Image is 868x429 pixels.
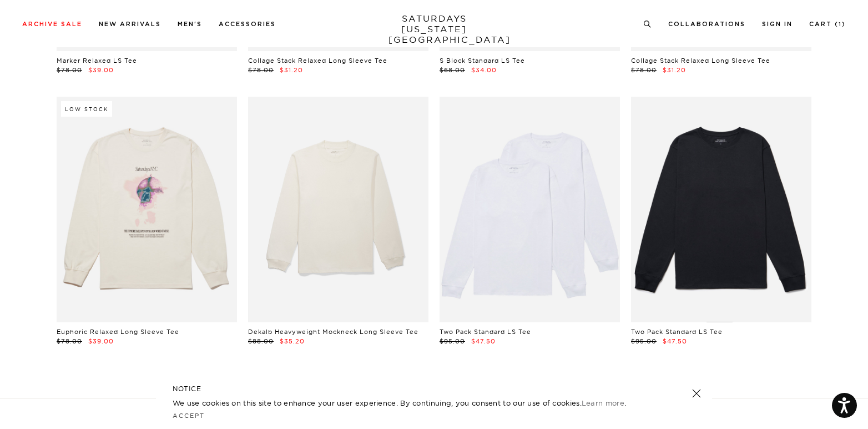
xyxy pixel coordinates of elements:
a: Accessories [219,21,276,27]
span: $78.00 [57,337,82,345]
h5: NOTICE [173,384,695,394]
span: $35.20 [280,337,305,345]
a: Learn more [582,398,624,407]
a: Dekalb Heavyweight Mockneck Long Sleeve Tee [248,328,418,336]
span: $39.00 [88,66,114,74]
span: $78.00 [631,66,657,74]
div: Low Stock [61,101,112,117]
a: Marker Relaxed LS Tee [57,57,137,64]
a: Cart (1) [809,21,846,27]
span: $95.00 [440,337,465,345]
span: $95.00 [631,337,657,345]
a: S Block Standard LS Tee [440,57,525,64]
span: $47.50 [471,337,496,345]
span: $68.00 [440,66,465,74]
a: Collage Stack Relaxed Long Sleeve Tee [248,57,387,64]
a: Sign In [762,21,793,27]
span: $78.00 [57,66,82,74]
span: $34.00 [471,66,497,74]
a: Men's [178,21,202,27]
span: $47.50 [663,337,687,345]
a: Accept [173,412,205,420]
a: Archive Sale [22,21,82,27]
a: Two Pack Standard LS Tee [631,328,723,336]
a: Two Pack Standard LS Tee [440,328,531,336]
a: New Arrivals [99,21,161,27]
small: 1 [839,22,842,27]
span: $31.20 [663,66,686,74]
a: Collaborations [668,21,745,27]
span: $39.00 [88,337,114,345]
a: SATURDAYS[US_STATE][GEOGRAPHIC_DATA] [388,13,480,45]
span: $31.20 [280,66,303,74]
span: $88.00 [248,337,274,345]
span: $78.00 [248,66,274,74]
a: Euphoric Relaxed Long Sleeve Tee [57,328,179,336]
p: We use cookies on this site to enhance your user experience. By continuing, you consent to our us... [173,397,656,408]
a: Collage Stack Relaxed Long Sleeve Tee [631,57,770,64]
